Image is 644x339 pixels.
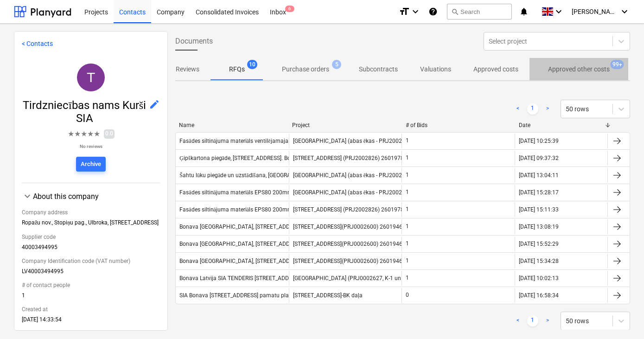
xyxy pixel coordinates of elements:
[94,128,100,140] span: ★
[22,219,160,230] div: Ropažu nov., Stopiņu pag., Ulbroka, [STREET_ADDRESS]
[519,275,559,281] div: [DATE] 10:02:13
[410,6,421,17] i: keyboard_arrow_down
[519,172,559,179] div: [DATE] 13:04:11
[81,128,87,140] span: ★
[542,315,553,326] a: Next page
[179,241,473,248] div: Bonava [GEOGRAPHIC_DATA], [STREET_ADDRESS], Ē-1, Fasādes siltinājuma materiāls Linio [PHONE_NUMBE...
[293,172,480,179] span: Nīcgales iela (abas ēkas - PRJ2002936 un PRJ2002937) 2601965
[229,64,245,74] p: RFQs
[179,172,404,179] div: Šahtu lūku piegāde un uzstādīšana, [GEOGRAPHIC_DATA], [GEOGRAPHIC_DATA] Latvija SIA
[293,155,404,161] span: Stendes iela 8, E2 (PRJ2002826) 2601978
[293,241,402,247] span: Vienības gatve 24, E1 ēka(PRJ0002600) 2601946
[359,64,398,74] p: Subcontracts
[282,64,329,74] p: Purchase orders
[68,143,115,149] p: No reviews
[519,122,604,128] div: Date
[519,138,559,144] div: [DATE] 10:25:39
[33,192,160,201] div: About this company
[512,315,523,326] a: Previous page
[293,292,363,299] span: Druvienas iela 2 - PRJ2002170-BK daļa
[179,138,412,145] div: Fasādes siltinājuma materiāls ventilējamajai fasādes daļai: akmens vate . [STREET_ADDRESS]
[519,241,559,247] div: [DATE] 15:52:29
[22,205,160,219] div: Company address
[22,99,149,125] span: Tirdzniecības nams Kurši SIA
[406,137,409,145] p: 1
[87,70,95,85] span: T
[406,188,409,196] p: 1
[22,191,33,202] span: keyboard_arrow_down
[451,8,459,15] span: search
[175,36,213,47] span: Documents
[22,244,160,254] div: 40003494995
[406,257,409,265] p: 1
[428,6,438,17] i: Knowledge base
[293,258,402,264] span: Vienības gatve 24, E1 ēka(PRJ0002600) 2601946
[179,122,285,128] div: Name
[179,292,331,299] div: SIA Bonava [STREET_ADDRESS] pamatu platnes stiegrojums
[406,171,409,179] p: 1
[179,206,394,213] div: Fasādes siltinājuma materiāls EPS80 200mm. [STREET_ADDRESS]. Bonava Latvija SIA
[285,6,294,12] span: 6
[406,122,511,128] div: # of Bids
[179,224,367,230] div: Bonava [GEOGRAPHIC_DATA], [STREET_ADDRESS], Ē-1, Ģipškartons KNAUF
[527,315,538,326] a: Page 1 is your current page
[179,155,331,162] div: Ģipškartona piegāde, [STREET_ADDRESS]. Bonava Latvija SIA
[293,206,404,213] span: Stendes iela 8, E2 (PRJ2002826) 2601978
[406,240,409,248] p: 1
[104,129,115,138] span: 0.0
[76,157,106,172] button: Archive
[22,316,160,326] div: [DATE] 14:33:54
[542,103,553,115] a: Next page
[572,8,618,15] span: [PERSON_NAME]
[22,230,160,244] div: Supplier code
[406,154,409,162] p: 1
[406,223,409,230] p: 1
[74,128,81,140] span: ★
[527,103,538,115] a: Page 1 is your current page
[512,103,523,115] a: Previous page
[406,274,409,282] p: 1
[548,64,610,74] p: Approved other costs
[87,128,94,140] span: ★
[293,275,455,282] span: Tumes iela (PRJ0002627, K-1 un K-2(2.kārta) 2601960
[519,206,559,213] div: [DATE] 15:11:33
[22,40,53,47] a: < Contacts
[519,292,559,299] div: [DATE] 16:58:34
[149,99,160,110] span: edit
[293,189,480,196] span: Nīcgales iela (abas ēkas - PRJ2002936 un PRJ2002937) 2601965
[179,189,344,196] div: Fasādes siltinājuma materiāls EPS80 200mm. [STREET_ADDRESS]
[293,224,402,230] span: Vienības gatve 24, E1 ēka(PRJ0002600) 2601946
[293,122,398,128] div: Project
[519,189,559,196] div: [DATE] 15:28:17
[420,64,451,74] p: Valuations
[473,64,518,74] p: Approved costs
[68,128,74,140] span: ★
[77,64,105,91] div: Tirdzniecības
[332,60,341,69] span: 5
[611,60,624,69] span: 99+
[447,4,512,19] button: Search
[519,258,559,264] div: [DATE] 15:34:28
[81,159,101,170] div: Archive
[22,268,160,278] div: LV40003494995
[293,138,480,145] span: Nīcgales iela (abas ēkas - PRJ2002936 un PRJ2002937) 2601965
[553,6,564,17] i: keyboard_arrow_down
[519,155,559,161] div: [DATE] 09:37:32
[22,302,160,316] div: Created at
[247,60,257,69] span: 10
[519,6,529,17] i: notifications
[22,254,160,268] div: Company Identification code (VAT number)
[406,205,409,213] p: 1
[22,191,160,202] div: About this company
[399,6,410,17] i: format_size
[179,275,342,282] div: Bonava Latvija SIA TENDERIS [STREET_ADDRESS] 2.kārta_KNAUF
[179,258,397,265] div: Bonava [GEOGRAPHIC_DATA], [STREET_ADDRESS] siltinājuma materiāls EPS80 200mm
[619,6,630,17] i: keyboard_arrow_down
[598,294,644,339] iframe: Chat Widget
[406,291,409,299] p: 0
[22,292,160,302] div: 1
[22,278,160,292] div: # of contact people
[176,64,199,74] p: Reviews
[519,224,559,230] div: [DATE] 13:08:19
